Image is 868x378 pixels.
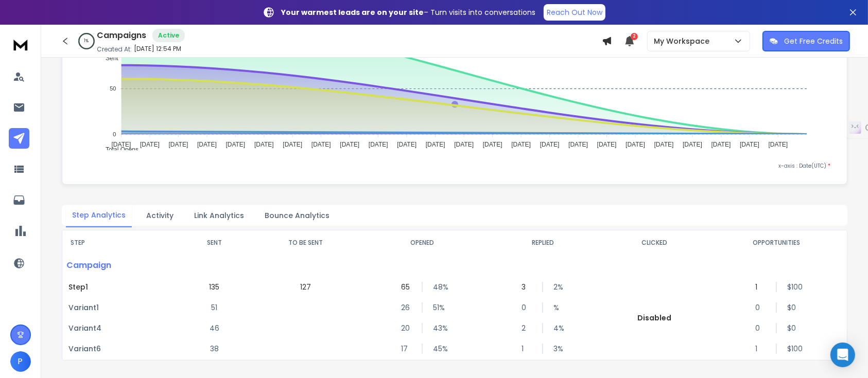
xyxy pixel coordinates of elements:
p: Variant 1 [68,302,173,313]
p: 51 [211,302,217,313]
p: 1 [755,282,766,292]
th: SENT [180,230,249,255]
tspan: [DATE] [311,141,331,148]
p: 65 [401,282,411,292]
p: 43 % [433,323,443,333]
p: Get Free Credits [784,36,843,46]
p: 26 [401,302,411,313]
div: Active [152,29,185,42]
p: Reach Out Now [547,7,602,17]
p: Campaign [62,255,180,276]
p: 0 [522,302,532,313]
p: Step 1 [68,282,173,292]
tspan: [DATE] [740,141,759,148]
p: $ 100 [787,282,797,292]
p: 1 [755,344,766,354]
button: P [10,351,31,372]
tspan: [DATE] [254,141,273,148]
p: 3 % [553,344,564,354]
p: Variant 4 [68,323,173,333]
p: 1 [522,344,532,354]
span: 2 [631,33,638,40]
p: 127 [300,282,311,292]
p: Variant 6 [68,344,173,354]
p: – Turn visits into conversations [281,7,535,17]
p: % [553,302,564,313]
button: Get Free Credits [762,31,850,51]
tspan: 0 [113,131,116,137]
img: logo [10,35,31,54]
tspan: [DATE] [540,141,559,148]
tspan: [DATE] [225,141,245,148]
p: 45 % [433,344,443,354]
tspan: [DATE] [111,141,131,148]
th: OPENED [362,230,482,255]
tspan: [DATE] [482,141,502,148]
a: Reach Out Now [544,4,605,21]
p: $ 0 [787,323,797,333]
tspan: [DATE] [654,141,673,148]
h1: Campaigns [97,29,146,42]
p: 135 [209,282,219,292]
p: 0 [755,323,766,333]
tspan: [DATE] [168,141,188,148]
p: 38 [210,344,219,354]
strong: Your warmest leads are on your site [281,7,424,17]
p: x-axis : Date(UTC) [79,162,830,170]
tspan: [DATE] [397,141,416,148]
tspan: [DATE] [454,141,474,148]
button: Link Analytics [188,204,250,227]
p: $ 100 [787,344,797,354]
p: [DATE] 12:54 PM [134,45,181,53]
th: STEP [62,230,180,255]
tspan: [DATE] [368,141,388,148]
th: TO BE SENT [249,230,362,255]
tspan: [DATE] [425,141,445,148]
p: 20 [401,323,411,333]
tspan: [DATE] [568,141,588,148]
span: Total Opens [98,146,138,153]
button: Step Analytics [66,204,132,227]
tspan: [DATE] [511,141,531,148]
p: 17 [401,344,411,354]
p: 0 [755,302,766,313]
tspan: [DATE] [768,141,788,148]
p: 3 [522,282,532,292]
button: Activity [140,204,180,227]
tspan: [DATE] [140,141,160,148]
tspan: [DATE] [283,141,302,148]
p: 2 % [553,282,564,292]
p: Disabled [637,313,671,323]
tspan: [DATE] [340,141,359,148]
p: 1 % [84,38,89,44]
p: 4 % [553,323,564,333]
tspan: [DATE] [711,141,731,148]
p: My Workspace [654,36,714,46]
p: 48 % [433,282,443,292]
tspan: [DATE] [197,141,217,148]
th: OPPORTUNITIES [706,230,847,255]
span: Sent [98,55,118,62]
div: Open Intercom Messenger [830,343,855,367]
p: Created At: [97,45,132,53]
th: REPLIED [482,230,603,255]
p: 2 [522,323,532,333]
th: CLICKED [603,230,706,255]
tspan: [DATE] [683,141,702,148]
tspan: [DATE] [626,141,645,148]
tspan: 50 [110,85,116,92]
tspan: [DATE] [597,141,616,148]
p: 51 % [433,302,443,313]
p: $ 0 [787,302,797,313]
button: Bounce Analytics [258,204,336,227]
p: 46 [210,323,219,333]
